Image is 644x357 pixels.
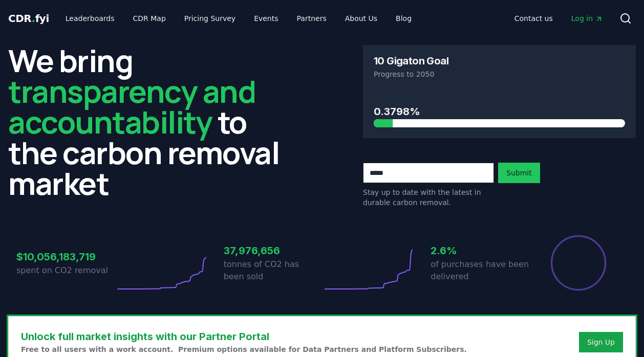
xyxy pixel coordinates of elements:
a: Contact us [506,9,561,28]
a: CDR.fyi [8,11,49,26]
h3: 10 Gigaton Goal [374,56,448,66]
h3: 2.6% [431,243,529,258]
h3: Unlock full market insights with our Partner Portal [21,329,467,344]
a: Pricing Survey [176,9,244,28]
nav: Main [506,9,611,28]
span: CDR fyi [8,12,49,25]
a: Partners [289,9,335,28]
span: Log in [571,13,603,24]
button: Sign Up [579,332,623,352]
p: tonnes of CO2 has been sold [224,258,322,283]
div: Percentage of sales delivered [550,234,607,292]
a: Events [246,9,286,28]
p: Progress to 2050 [374,69,625,79]
h2: We bring to the carbon removal market [8,45,281,198]
p: Stay up to date with the latest in durable carbon removal. [363,187,494,208]
a: Leaderboards [57,9,123,28]
p: spent on CO2 removal [16,264,115,277]
p: of purchases have been delivered [431,258,529,283]
a: About Us [337,9,385,28]
span: transparency and accountability [8,70,255,143]
a: Log in [563,9,611,28]
h3: $10,056,183,719 [16,249,115,264]
h3: 37,976,656 [224,243,322,258]
p: Free to all users with a work account. Premium options available for Data Partners and Platform S... [21,344,467,354]
span: . [32,12,35,25]
a: Blog [388,9,420,28]
button: Submit [498,163,540,183]
nav: Main [57,9,420,28]
a: CDR Map [125,9,174,28]
h3: 0.3798% [374,104,625,119]
a: Sign Up [587,337,615,347]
